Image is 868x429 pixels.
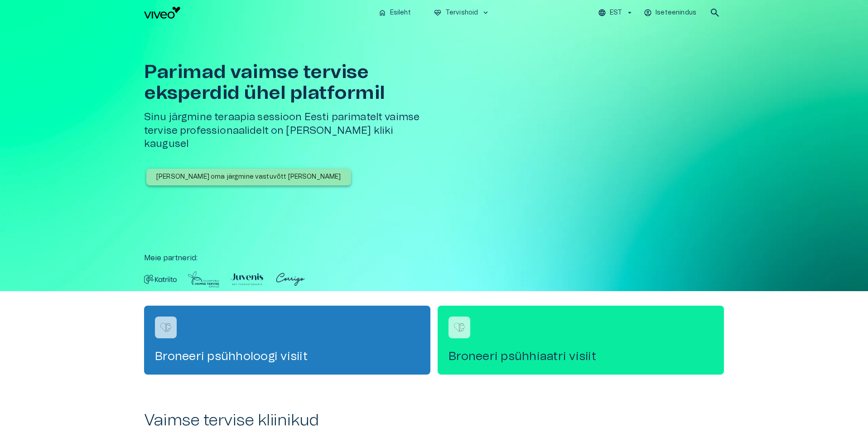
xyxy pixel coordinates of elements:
[274,271,307,288] img: Partner logo
[597,6,635,19] button: EST
[445,8,478,18] p: Tervishoid
[188,271,220,288] img: Partner logo
[656,8,696,18] p: Iseteenindus
[438,306,724,375] a: Navigate to service booking
[144,111,438,151] h5: Sinu järgmine teraapia sessioon Eesti parimatelt vaimse tervise professionaalidelt on [PERSON_NAM...
[610,8,622,18] p: EST
[155,349,420,364] h4: Broneeri psühholoogi visiit
[434,9,442,17] span: ecg_heart
[430,6,494,19] button: ecg_heartTervishoidkeyboard_arrow_down
[642,6,699,19] button: Iseteenindus
[144,306,430,375] a: Navigate to service booking
[144,7,180,19] img: Viveo logo
[156,172,341,182] p: [PERSON_NAME] oma järgmine vastuvõtt [PERSON_NAME]
[709,7,720,18] span: search
[144,7,371,19] a: Navigate to homepage
[146,169,351,185] button: [PERSON_NAME] oma järgmine vastuvõtt [PERSON_NAME]
[448,349,713,364] h4: Broneeri psühhiaatri visiit
[482,9,490,17] span: keyboard_arrow_down
[706,4,724,22] button: open search modal
[144,271,177,288] img: Partner logo
[159,321,173,334] img: Broneeri psühholoogi visiit logo
[375,6,415,19] button: homeEsileht
[390,8,411,18] p: Esileht
[453,321,466,334] img: Broneeri psühhiaatri visiit logo
[378,9,386,17] span: home
[231,271,263,288] img: Partner logo
[144,253,724,263] p: Meie partnerid :
[144,62,438,103] h1: Parimad vaimse tervise eksperdid ühel platformil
